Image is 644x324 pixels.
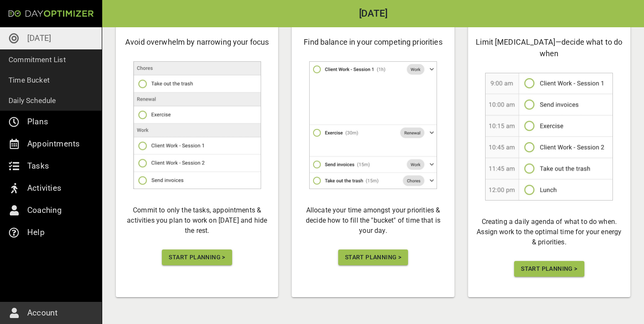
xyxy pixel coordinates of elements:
h6: Allocate your time amongst your priorities & decide how to fill the "bucket" of time that is your... [299,205,447,236]
img: Day Optimizer [9,10,94,17]
h6: Creating a daily agenda of what to do when. Assign work to the optimal time for your energy & pri... [475,217,624,247]
h6: Commit to only the tasks, appointments & activities you plan to work on [DATE] and hide the rest. [123,205,271,236]
button: Start Planning > [338,249,408,265]
p: Time Bucket [9,74,50,86]
h4: Find balance in your competing priorities [299,36,447,48]
p: Account [27,306,57,320]
p: Commitment List [9,54,66,66]
span: Start Planning > [521,264,577,274]
h2: [DATE] [102,9,644,19]
p: Help [27,226,45,239]
h4: Avoid overwhelm by narrowing your focus [123,36,271,48]
p: Plans [27,115,48,129]
p: Activities [27,181,61,195]
button: Start Planning > [162,249,232,265]
span: Start Planning > [345,252,401,263]
p: [DATE] [27,32,51,45]
p: Tasks [27,159,49,173]
p: Appointments [27,137,80,151]
h4: Limit [MEDICAL_DATA]—decide what to do when [475,36,624,59]
span: Start Planning > [169,252,225,263]
p: Coaching [27,204,62,217]
button: Start Planning > [514,261,584,277]
p: Daily Schedule [9,95,56,106]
